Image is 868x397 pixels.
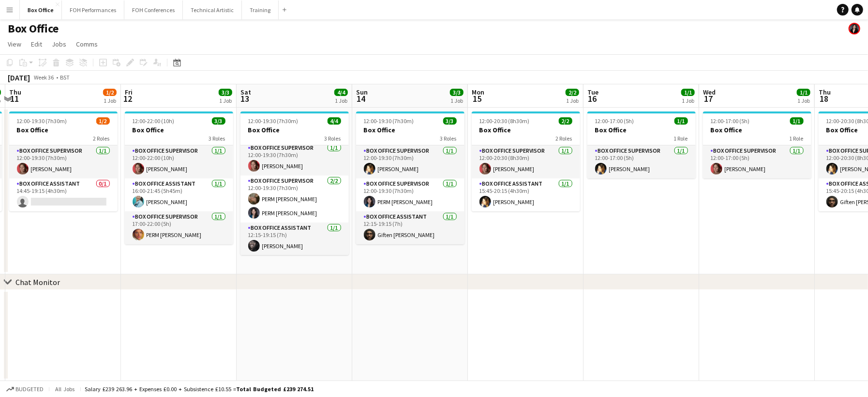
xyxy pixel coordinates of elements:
span: Jobs [52,40,66,48]
span: View [8,40,21,48]
span: Budgeted [15,386,44,393]
div: Salary £239 263.96 + Expenses £0.00 + Subsistence £10.55 = [85,385,314,393]
button: Training [242,0,279,19]
div: Chat Monitor [15,277,60,287]
a: Comms [72,38,102,50]
div: BST [60,74,70,81]
a: Edit [27,38,46,50]
button: Technical Artistic [183,0,242,19]
button: Budgeted [5,384,45,395]
span: Edit [31,40,42,48]
app-user-avatar: Lexi Clare [849,23,860,34]
button: Box Office [20,0,62,19]
button: FOH Performances [62,0,124,19]
span: Comms [76,40,98,48]
span: All jobs [53,385,76,393]
a: Jobs [48,38,70,50]
div: [DATE] [8,73,30,82]
button: FOH Conferences [124,0,183,19]
h1: Box Office [8,21,59,36]
a: View [4,38,25,50]
span: Week 36 [32,74,56,81]
span: Total Budgeted £239 274.51 [236,385,314,393]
